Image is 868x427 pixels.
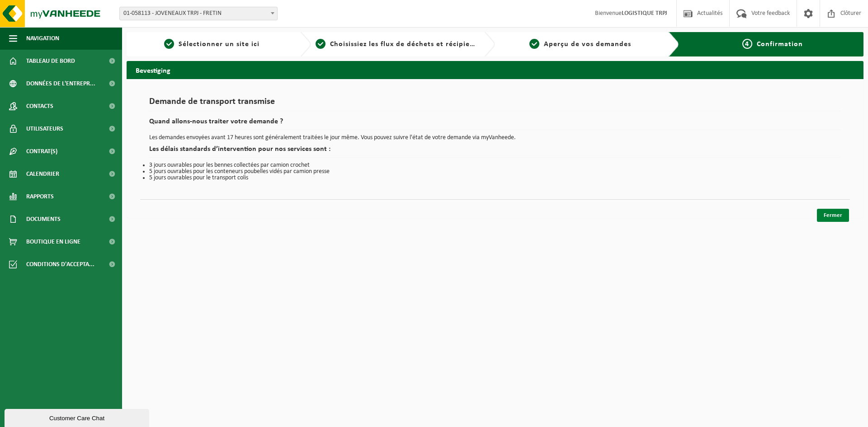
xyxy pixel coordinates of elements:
[26,253,94,276] span: Conditions d'accepta...
[817,209,849,222] a: Fermer
[316,39,325,49] span: 2
[622,10,667,17] strong: LOGISTIQUE TRPJ
[26,95,53,117] span: Contacts
[316,39,477,50] a: 2Choisissiez les flux de déchets et récipients
[529,39,539,49] span: 3
[757,41,803,48] span: Confirmation
[119,7,278,20] span: 01-058113 - JOVENEAUX TRPJ - FRETIN
[149,97,841,111] h1: Demande de transport transmise
[26,185,54,208] span: Rapports
[5,407,151,427] iframe: chat widget
[120,7,277,20] span: 01-058113 - JOVENEAUX TRPJ - FRETIN
[127,61,863,79] h2: Bevestiging
[26,117,63,140] span: Utilisateurs
[500,39,661,50] a: 3Aperçu de vos demandes
[330,41,481,48] span: Choisissiez les flux de déchets et récipients
[149,118,841,130] h2: Quand allons-nous traiter votre demande ?
[149,135,841,141] p: Les demandes envoyées avant 17 heures sont généralement traitées le jour même. Vous pouvez suivre...
[149,169,841,175] li: 5 jours ouvrables pour les conteneurs poubelles vidés par camion presse
[26,140,57,163] span: Contrat(s)
[742,39,752,49] span: 4
[26,208,61,230] span: Documents
[149,162,841,169] li: 3 jours ouvrables pour les bennes collectées par camion crochet
[26,27,59,50] span: Navigation
[26,50,75,72] span: Tableau de bord
[179,41,259,48] span: Sélectionner un site ici
[26,163,59,185] span: Calendrier
[149,145,841,158] h2: Les délais standards d’intervention pour nos services sont :
[26,72,95,95] span: Données de l'entrepr...
[131,39,293,50] a: 1Sélectionner un site ici
[544,41,631,48] span: Aperçu de vos demandes
[164,39,174,49] span: 1
[26,230,80,253] span: Boutique en ligne
[149,175,841,181] li: 5 jours ouvrables pour le transport colis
